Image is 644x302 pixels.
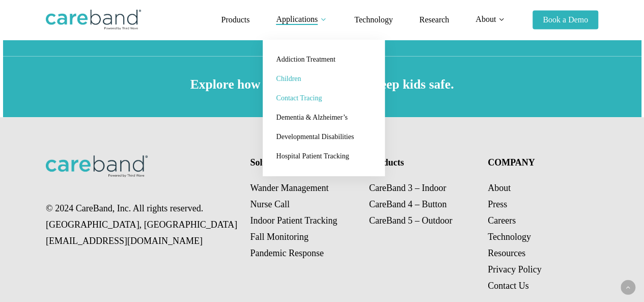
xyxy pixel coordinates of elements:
span: Applications [276,15,318,23]
span: Children [276,75,301,83]
a: Book a Demo [533,16,598,24]
a: Technology [488,232,531,242]
a: Contact Tracing [273,89,375,108]
a: About [475,15,506,24]
a: CareBand 3 – Indoor [369,183,446,193]
h4: Solutions [250,155,358,170]
h3: Explore how CareBand can help keep kids safe. [46,76,598,93]
a: CareBand 4 – Button [369,199,446,209]
span: Contact Tracing [276,94,322,102]
a: Children [273,69,375,89]
a: CareBand 5 – Outdoor [369,215,452,226]
a: Developmental Disabilities [273,127,375,147]
span: Dementia & Alzheimer’s [276,114,347,121]
a: Products [221,16,249,24]
span: Products [221,15,249,24]
a: Hospital Patient Tracking [273,147,375,166]
span: Book a Demo [543,15,588,24]
span: Research [419,15,449,24]
p: Wander Management Nurse Call Indoor Patient Tracking Fall Monitoring [250,180,358,261]
a: Addiction Treatment [273,50,375,69]
a: Applications [276,15,328,24]
span: Addiction Treatment [276,56,335,63]
p: © 2024 CareBand, Inc. All rights reserved. [GEOGRAPHIC_DATA], [GEOGRAPHIC_DATA] [EMAIL_ADDRESS][D... [46,200,239,249]
a: Press [488,199,507,209]
a: Careers [488,215,516,226]
span: Developmental Disabilities [276,133,354,141]
a: Resources [488,248,525,258]
span: Technology [354,15,393,24]
a: Pandemic Response [250,248,323,258]
a: Privacy Policy [488,264,542,274]
a: Dementia & Alzheimer’s [273,108,375,127]
a: About [488,183,511,193]
a: Technology [354,16,393,24]
a: Back to top [621,280,635,295]
h4: Products [369,155,477,170]
a: Contact Us [488,281,529,291]
a: Research [419,16,449,24]
span: About [475,15,496,23]
span: Hospital Patient Tracking [276,152,349,160]
h4: COMPANY [488,155,596,170]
